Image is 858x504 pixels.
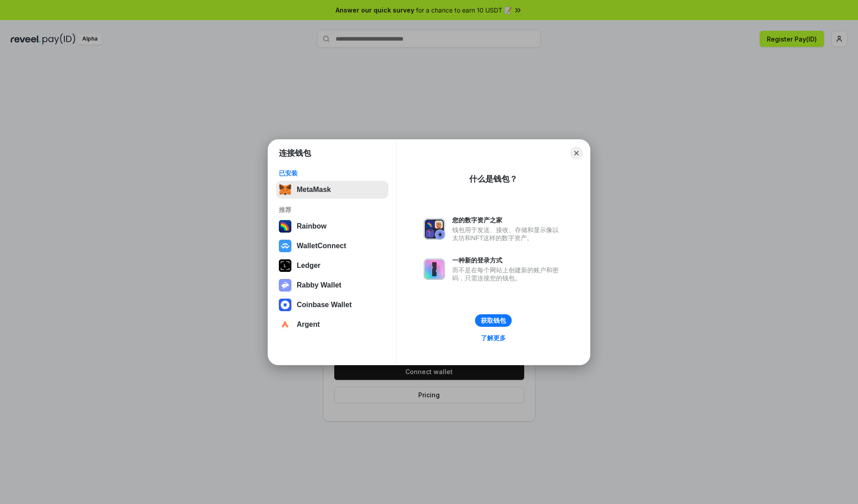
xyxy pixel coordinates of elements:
[452,256,563,264] div: 一种新的登录方式
[475,314,512,327] button: 获取钱包
[297,262,320,270] div: Ledger
[276,257,388,275] button: Ledger
[276,237,388,255] button: WalletConnect
[279,240,291,252] img: svg+xml,%3Csvg%20width%3D%2228%22%20height%3D%2228%22%20viewBox%3D%220%200%2028%2028%22%20fill%3D...
[276,276,388,294] button: Rabby Wallet
[297,281,341,289] div: Rabby Wallet
[297,186,331,194] div: MetaMask
[279,279,291,292] img: svg+xml,%3Csvg%20xmlns%3D%22http%3A%2F%2Fwww.w3.org%2F2000%2Fsvg%22%20fill%3D%22none%22%20viewBox...
[279,299,291,311] img: svg+xml,%3Csvg%20width%3D%2228%22%20height%3D%2228%22%20viewBox%3D%220%200%2028%2028%22%20fill%3D...
[424,258,445,280] img: svg+xml,%3Csvg%20xmlns%3D%22http%3A%2F%2Fwww.w3.org%2F2000%2Fsvg%22%20fill%3D%22none%22%20viewBox...
[469,174,517,184] div: 什么是钱包？
[481,317,506,325] div: 获取钱包
[452,266,563,282] div: 而不是在每个网站上创建新的账户和密码，只需连接您的钱包。
[279,169,386,177] div: 已安装
[279,318,291,331] img: svg+xml,%3Csvg%20width%3D%2228%22%20height%3D%2228%22%20viewBox%3D%220%200%2028%2028%22%20fill%3D...
[297,321,320,329] div: Argent
[452,216,563,224] div: 您的数字资产之家
[424,218,445,240] img: svg+xml,%3Csvg%20xmlns%3D%22http%3A%2F%2Fwww.w3.org%2F2000%2Fsvg%22%20fill%3D%22none%22%20viewBox...
[452,226,563,242] div: 钱包用于发送、接收、存储和显示像以太坊和NFT这样的数字资产。
[475,332,511,344] a: 了解更多
[279,259,291,272] img: svg+xml,%3Csvg%20xmlns%3D%22http%3A%2F%2Fwww.w3.org%2F2000%2Fsvg%22%20width%3D%2228%22%20height%3...
[276,296,388,314] button: Coinbase Wallet
[279,220,291,233] img: svg+xml,%3Csvg%20width%3D%22120%22%20height%3D%22120%22%20viewBox%3D%220%200%20120%20120%22%20fil...
[276,316,388,333] button: Argent
[276,181,388,199] button: MetaMask
[297,222,327,230] div: Rainbow
[279,148,311,158] h1: 连接钱包
[570,147,583,159] button: Close
[279,183,291,196] img: svg+xml,%3Csvg%20fill%3D%22none%22%20height%3D%2233%22%20viewBox%3D%220%200%2035%2033%22%20width%...
[297,242,346,250] div: WalletConnect
[297,301,352,309] div: Coinbase Wallet
[279,206,386,214] div: 推荐
[276,217,388,235] button: Rainbow
[481,334,506,342] div: 了解更多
